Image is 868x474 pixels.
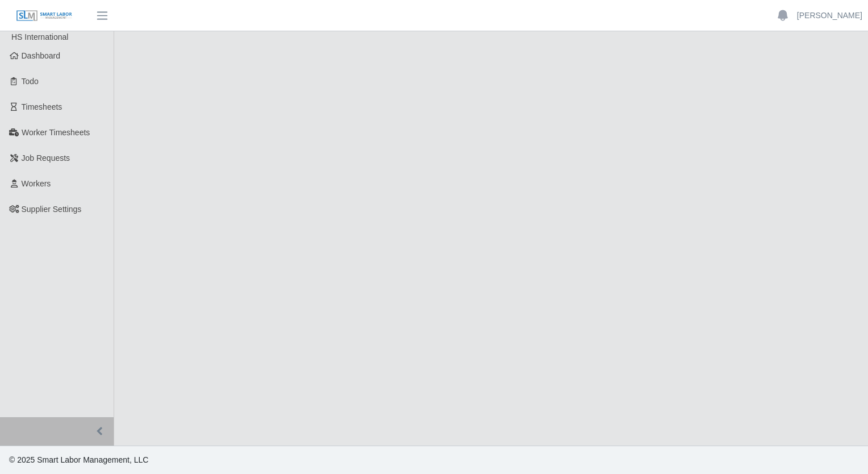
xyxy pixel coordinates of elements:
[797,10,862,22] a: [PERSON_NAME]
[22,153,70,163] span: Job Requests
[16,10,73,22] img: SLM Logo
[22,179,51,188] span: Workers
[9,455,148,464] span: © 2025 Smart Labor Management, LLC
[11,32,68,41] span: HS International
[22,51,61,60] span: Dashboard
[22,77,39,86] span: Todo
[22,205,82,214] span: Supplier Settings
[22,102,62,111] span: Timesheets
[22,128,90,137] span: Worker Timesheets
